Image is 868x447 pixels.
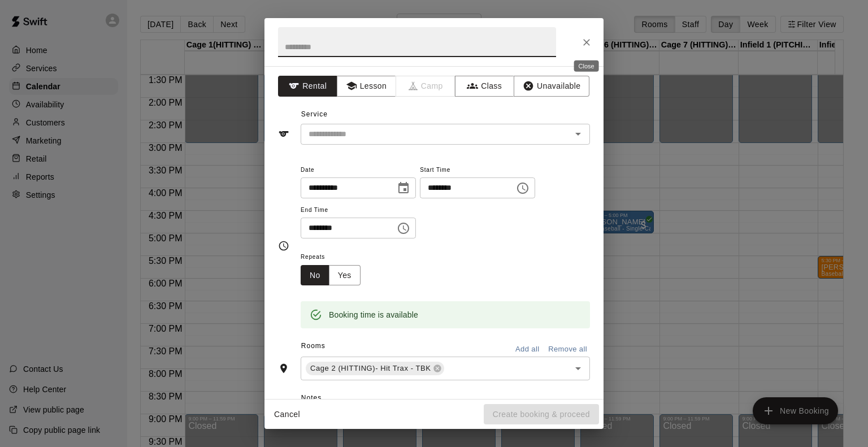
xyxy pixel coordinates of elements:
[278,128,289,140] svg: Service
[509,341,545,358] button: Add all
[278,363,289,374] svg: Rooms
[545,341,590,358] button: Remove all
[278,76,337,97] button: Rental
[329,305,418,325] div: Booking time is available
[455,76,514,97] button: Class
[301,389,590,407] span: Notes
[511,177,534,199] button: Choose time, selected time is 4:45 PM
[278,240,289,251] svg: Timing
[301,110,328,118] span: Service
[269,404,305,425] button: Cancel
[301,250,370,265] span: Repeats
[301,203,416,218] span: End Time
[301,265,329,286] button: No
[420,163,535,178] span: Start Time
[329,265,361,286] button: Yes
[396,76,455,97] span: Camps can only be created in the Services page
[306,362,444,375] div: Cage 2 (HITTING)- Hit Trax - TBK
[392,217,415,240] button: Choose time, selected time is 5:15 PM
[301,265,361,286] div: outlined button group
[306,363,435,374] span: Cage 2 (HITTING)- Hit Trax - TBK
[301,342,325,350] span: Rooms
[574,60,599,72] div: Close
[514,76,589,97] button: Unavailable
[570,361,586,376] button: Open
[576,32,597,53] button: Close
[337,76,396,97] button: Lesson
[570,126,586,142] button: Open
[301,163,416,178] span: Date
[392,177,415,199] button: Choose date, selected date is Oct 16, 2025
